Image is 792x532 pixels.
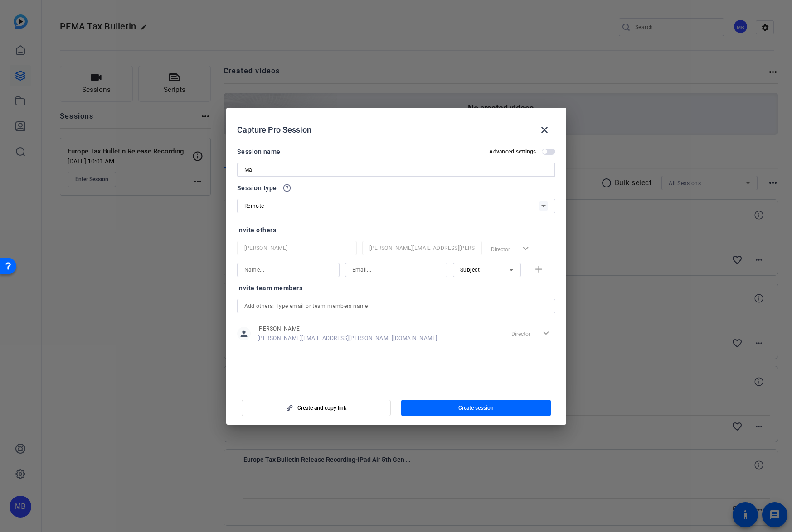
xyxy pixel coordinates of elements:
span: [PERSON_NAME][EMAIL_ADDRESS][PERSON_NAME][DOMAIN_NAME] [258,335,437,342]
input: Name... [244,264,332,275]
mat-icon: close [539,125,550,135]
span: Subject [460,267,480,273]
span: Remote [244,203,264,209]
input: Email... [369,243,475,254]
div: Capture Pro Session [237,119,555,141]
span: Create and copy link [297,404,346,412]
button: Create session [401,400,551,416]
div: Session name [237,146,281,157]
input: Enter Session Name [244,164,548,175]
div: Invite others [237,225,555,235]
input: Add others: Type email or team members name [244,301,548,312]
button: Create and copy link [242,400,391,416]
h2: Advanced settings [489,148,536,155]
span: [PERSON_NAME] [258,325,437,332]
input: Email... [352,264,440,275]
mat-icon: help_outline [282,183,292,192]
input: Name... [244,243,350,254]
mat-icon: person [237,327,251,340]
span: Create session [458,404,494,412]
div: Invite team members [237,283,555,293]
span: Session type [237,182,277,193]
